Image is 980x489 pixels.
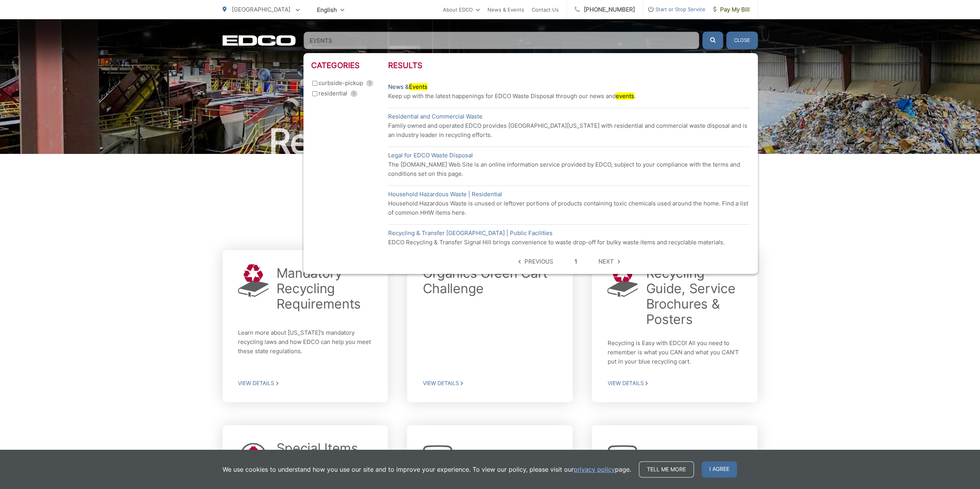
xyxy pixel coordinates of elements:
[388,190,502,199] a: Household Hazardous Waste | Residential
[388,238,750,247] p: EDCO Recycling & Transfer Signal Hill brings convenience to waste drop-off for bulky waste items ...
[524,257,553,266] span: Previous
[238,328,373,361] p: Learn more about [US_STATE]’s mandatory recycling laws and how EDCO can help you meet these state...
[311,61,388,70] h3: Categories
[607,380,742,387] span: View Details
[607,339,742,366] p: Recycling is Easy with EDCO! All you need to remember is what you CAN and what you CAN’T put in y...
[532,5,559,14] a: Contact Us
[422,265,557,296] h2: Organics Green Cart Challenge
[311,3,350,17] span: English
[388,82,427,92] a: News &Events
[409,83,427,90] mark: Events
[574,465,615,474] a: privacy policy
[616,92,634,100] mark: events
[487,5,524,14] a: News & Events
[388,229,553,238] a: Recycling & Transfer [GEOGRAPHIC_DATA] | Public Facilities
[312,91,317,96] input: residential 1
[646,448,729,464] h2: Presentations
[388,160,750,179] p: The [DOMAIN_NAME] Web Site is an online information service provided by EDCO, subject to your com...
[575,257,577,266] a: 1
[350,90,357,97] span: 1
[388,92,750,101] p: Keep up with the latest happenings for EDCO Waste Disposal through our news and .
[646,265,742,327] h2: Recycling Guide, Service Brochures & Posters
[639,461,694,477] a: Tell me more
[318,89,347,98] span: residential
[312,81,317,86] input: curbside-pickup 1
[598,257,614,266] span: Next
[713,5,750,14] span: Pay My Bill
[592,250,757,402] a: Recycling Guide, Service Brochures & Posters Recycling is Easy with EDCO! All you need to remembe...
[702,461,737,477] span: I agree
[388,151,473,160] a: Legal for EDCO Waste Disposal
[388,121,750,140] p: Family owned and operated EDCO provides [GEOGRAPHIC_DATA][US_STATE] with residential and commerci...
[232,6,290,13] span: [GEOGRAPHIC_DATA]
[223,35,296,46] a: EDCD logo. Return to the homepage.
[318,78,363,88] span: curbside-pickup
[388,112,482,121] a: Residential and Commercial Waste
[388,61,750,70] h3: Results
[276,265,373,312] h2: Mandatory Recycling Requirements
[443,5,480,14] a: About EDCO
[726,32,758,49] button: Close
[422,380,557,387] span: View Details
[303,32,699,49] input: Search
[461,448,503,464] h2: Videos
[702,32,723,49] button: Submit the search query.
[366,80,373,87] span: 1
[388,199,750,217] p: Household Hazardous Waste is unused or leftover portions of products containing toxic chemicals u...
[223,250,388,402] a: Mandatory Recycling Requirements Learn more about [US_STATE]’s mandatory recycling laws and how E...
[223,122,758,161] h1: Resource Center
[238,380,373,387] span: View Details
[407,250,573,402] a: Organics Green Cart Challenge View Details
[223,465,631,474] p: We use cookies to understand how you use our site and to improve your experience. To view our pol...
[276,441,373,471] h2: Special Items Disposal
